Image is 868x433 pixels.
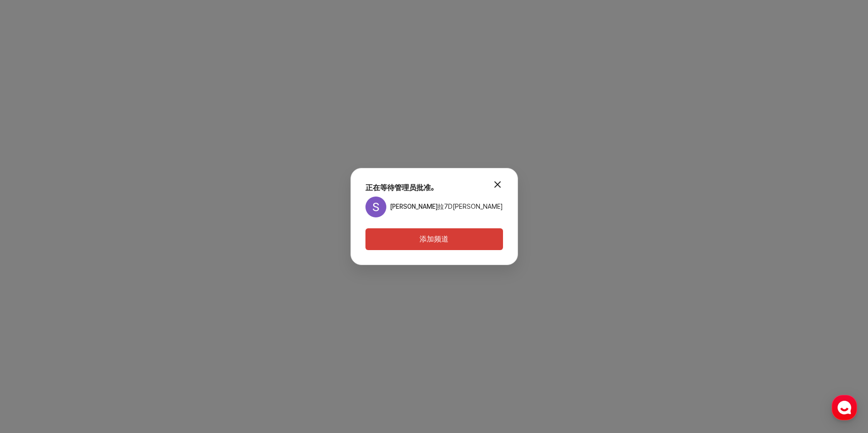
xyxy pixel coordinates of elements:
[488,176,507,194] button: 模态.关闭
[390,202,444,212] a: [PERSON_NAME]拉
[365,197,386,217] img: 채널 프로필 이미지
[365,183,438,192] strong: 正在等待管理员批准。
[365,228,503,250] button: 添加频道
[444,203,503,210] span: 7D[PERSON_NAME]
